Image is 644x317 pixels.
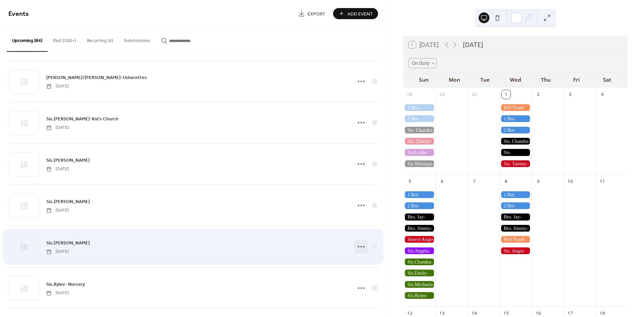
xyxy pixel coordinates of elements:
div: Sat [592,73,622,87]
span: [PERSON_NAME]/[PERSON_NAME]-Usherettes [46,74,147,81]
span: [DATE] [46,166,69,172]
button: Submissions [118,27,156,51]
div: 28 [406,90,414,99]
div: Sis. Monique- Propresenter [499,149,532,156]
div: Sis. Tammy-Usherette [403,138,435,145]
span: Sis.[PERSON_NAME] [46,157,90,164]
div: 4 [598,90,607,99]
div: 2 Bro Jonathan B-Usher [403,115,435,122]
div: M/S Youth Bible Study - Sis Teresa [499,236,532,243]
span: [DATE] [46,83,69,89]
div: 1 Bro Jonathan B-Usher [499,191,532,198]
a: Sis.Rylee- Nursery [46,280,85,288]
span: Events [8,7,29,21]
div: 1 Bro. Jimmy-Usher [499,115,532,122]
div: Sis.Emily- Nursery [403,270,435,276]
div: Sis.Chandra- Nursery [403,259,435,265]
button: Add Event [333,8,378,19]
div: Mon [439,73,470,87]
div: Sis. Chandra-Camera [499,138,532,145]
div: Sheryl/Angie-Usherettes [403,236,435,243]
div: 10 [566,177,575,186]
a: Sis.[PERSON_NAME] [46,198,90,205]
div: Sis. Chandra-Camera [403,127,435,133]
span: [DATE] [46,290,69,296]
div: Bro. Jimmy-Propresenter [499,225,532,232]
span: Export [308,10,325,17]
a: Sis.[PERSON_NAME] [46,156,90,164]
button: Past (100+) [48,27,82,51]
span: Add Event [347,10,373,17]
div: Bro. Jimmy-Propresenter [403,225,435,232]
div: 5 [406,177,414,186]
div: 3 [566,90,575,99]
div: 1 [502,90,511,99]
div: 1 Bro Jonathan B-Usher [403,191,435,198]
div: Wed [500,73,531,87]
div: Sis. Tammy-Usherette [499,160,532,167]
span: [DATE] [46,249,69,255]
div: Fri [561,73,592,87]
span: Sis.[PERSON_NAME] [46,198,90,205]
div: Sis. Angie-Usherette [499,247,532,254]
div: [DATE] [463,40,483,50]
span: [DATE] [46,125,69,131]
div: 2 Bro Jonathan B-Usher [499,127,532,133]
span: Sis.[PERSON_NAME] [46,240,90,247]
div: 6 [438,177,446,186]
div: H/S Youth Bible Study - Bro. Jonathan Burr [499,104,532,111]
a: Export [293,8,330,19]
div: 2 [534,90,542,99]
div: 7 [470,177,478,186]
div: 30 [470,90,478,99]
div: 9 [534,177,542,186]
span: [DATE] [46,207,69,213]
div: Sis.Michaela- Nursery [403,281,435,288]
div: Sis.Leslie-Kid's Church [403,149,435,156]
div: Sis.Angela-Kid's Church [403,247,435,254]
div: Sun [409,73,439,87]
button: Recurring (4) [82,27,118,51]
div: 29 [438,90,446,99]
div: 1 Bro. Jimmy-Usher [403,104,435,111]
a: Sis.[PERSON_NAME]-Kid's Church [46,115,118,123]
div: Sis.Rylee- Nursery [403,292,435,299]
span: Sis.Rylee- Nursery [46,281,85,288]
a: Sis.[PERSON_NAME] [46,239,90,247]
div: Thu [531,73,561,87]
div: Bro. Jay-Camera [499,213,532,220]
button: Upcoming (84) [7,27,48,52]
a: [PERSON_NAME]/[PERSON_NAME]-Usherettes [46,74,147,81]
span: Sis.[PERSON_NAME]-Kid's Church [46,116,118,123]
div: Bro. Jay-Camera [403,213,435,220]
div: Tue [470,73,500,87]
div: 2 Bro Jonathan M-Usher [403,202,435,209]
div: 2 Bro Jonathan M-Usher [499,202,532,209]
div: 8 [502,177,511,186]
div: 11 [598,177,607,186]
div: Sis.Monique-Propresenter [403,160,435,167]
